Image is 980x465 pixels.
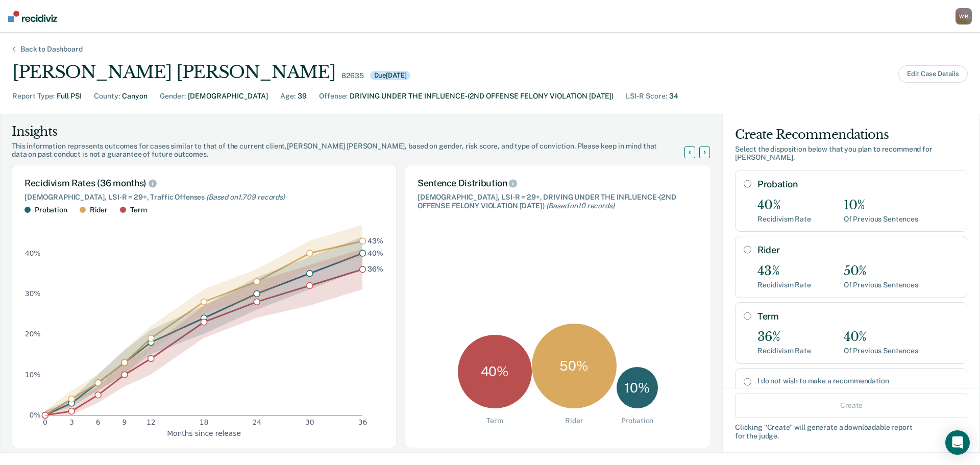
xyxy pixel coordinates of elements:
div: Age : [280,91,296,102]
div: Probation [621,417,654,425]
img: Recidiviz [8,11,57,22]
div: 43% [757,264,811,279]
div: Select the disposition below that you plan to recommend for [PERSON_NAME] . [735,145,967,162]
div: Due [DATE] [370,71,411,80]
label: I do not wish to make a recommendation [757,377,959,385]
div: Recidivism Rate [757,347,811,355]
text: 30 [305,418,314,426]
div: Of Previous Sentences [844,347,918,355]
g: text [367,236,383,273]
div: Canyon [122,91,148,102]
div: Of Previous Sentences [844,281,918,289]
div: Back to Dashboard [8,45,95,54]
text: 40% [25,249,41,257]
text: 20% [25,330,41,338]
text: 0 [43,418,47,426]
div: 50 % [532,324,617,408]
div: 39 [298,91,307,102]
text: 24 [252,418,261,426]
div: [PERSON_NAME] [PERSON_NAME] [12,62,335,83]
div: Term [486,417,503,425]
text: 0% [30,411,41,419]
div: [DEMOGRAPHIC_DATA], LSI-R = 29+, DRIVING UNDER THE INFLUENCE-(2ND OFFENSE FELONY VIOLATION [DATE]) [418,193,698,210]
div: County : [94,91,120,102]
text: Months since release [167,429,241,437]
text: 6 [96,418,101,426]
text: 40% [367,249,383,257]
div: LSI-R Score : [626,91,667,102]
text: 43% [367,236,383,244]
div: Recidivism Rate [757,281,811,289]
div: 10 % [617,367,658,408]
div: [DEMOGRAPHIC_DATA] [188,91,268,102]
button: Edit Case Details [898,65,968,83]
text: 9 [122,418,127,426]
div: Offense : [319,91,348,102]
button: Create [735,393,967,418]
div: This information represents outcomes for cases similar to that of the current client, [PERSON_NAM... [12,142,697,159]
text: 36 [358,418,367,426]
g: x-axis label [167,429,241,437]
div: Of Previous Sentences [844,215,918,224]
div: 34 [669,91,678,102]
div: 40% [844,330,918,345]
span: (Based on 1,709 records ) [206,193,285,201]
div: 40 % [458,335,532,409]
text: 36% [367,265,383,273]
div: Report Type : [12,91,55,102]
text: 3 [69,418,74,426]
div: 36% [757,330,811,345]
div: Full PSI [57,91,82,102]
div: Gender : [160,91,186,102]
div: [DEMOGRAPHIC_DATA], LSI-R = 29+, Traffic Offenses [24,193,384,202]
div: 50% [844,264,918,279]
text: 18 [200,418,209,426]
div: Rider [565,417,583,425]
div: Insights [12,124,697,140]
div: 40% [757,198,811,213]
div: Rider [90,206,108,214]
div: Recidivism Rate [757,215,811,224]
text: 30% [25,289,41,298]
div: Sentence Distribution [418,178,698,189]
g: y-axis tick label [25,249,41,419]
div: DRIVING UNDER THE INFLUENCE-(2ND OFFENSE FELONY VIOLATION [DATE]) [350,91,614,102]
g: x-axis tick label [43,418,367,426]
div: Create Recommendations [735,127,967,143]
div: Recidivism Rates (36 months) [24,178,384,189]
text: 12 [146,418,156,426]
button: WR [955,8,972,25]
div: 10% [844,198,918,213]
text: 10% [25,370,41,378]
div: Open Intercom Messenger [945,430,970,455]
g: area [45,225,362,415]
div: 82635 [341,71,363,80]
label: Term [757,311,959,322]
div: Clicking " Create " will generate a downloadable report for the judge. [735,423,967,440]
div: Probation [35,206,67,214]
div: W R [955,8,972,25]
div: Term [130,206,146,214]
label: Rider [757,244,959,256]
span: (Based on 10 records ) [546,202,614,210]
label: Probation [757,179,959,190]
